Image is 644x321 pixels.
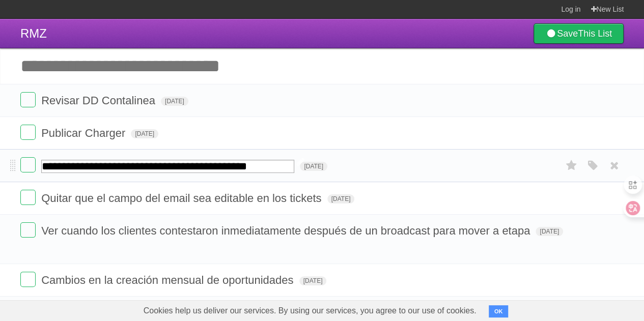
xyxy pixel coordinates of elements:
span: [DATE] [536,227,563,236]
span: RMZ [20,26,47,40]
a: SaveThis List [534,23,624,44]
span: Quitar que el campo del email sea editable en los tickets [41,192,324,205]
label: Done [20,92,36,107]
span: Ver cuando los clientes contestaron inmediatamente después de un broadcast para mover a etapa [41,224,533,237]
label: Star task [562,157,581,174]
span: Cambios en la creación mensual de oportunidades [41,274,296,286]
label: Done [20,190,36,205]
label: Done [20,272,36,287]
span: [DATE] [299,276,327,285]
span: [DATE] [161,97,188,106]
b: This List [578,28,612,39]
label: Done [20,125,36,140]
span: [DATE] [131,129,158,138]
span: Cookies help us deliver our services. By using our services, you agree to our use of cookies. [133,301,487,321]
button: OK [489,305,509,317]
label: Done [20,222,36,238]
span: [DATE] [327,194,355,203]
span: Publicar Charger [41,127,128,139]
span: [DATE] [300,162,327,171]
label: Done [20,157,36,172]
span: Revisar DD Contalinea [41,94,158,107]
